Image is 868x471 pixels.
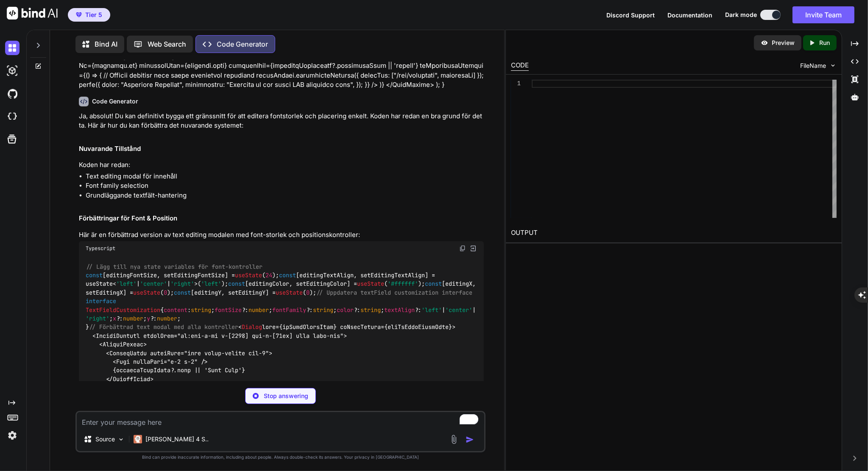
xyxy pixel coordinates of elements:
img: darkAi-studio [5,64,20,78]
span: useState [357,280,384,288]
span: 'center' [140,280,167,288]
span: '#ffffff' [388,280,418,288]
span: y [147,315,150,322]
span: number [123,315,143,322]
span: x [113,315,116,322]
img: attachment [449,435,459,444]
span: const [228,280,245,288]
span: 'right' [170,280,194,288]
span: // Förbättrad text modal med alla kontroller [89,323,238,331]
p: [PERSON_NAME] 4 S.. [145,435,209,443]
button: Invite Team [793,6,854,23]
span: interface [86,298,116,305]
img: preview [761,39,768,47]
span: Dialog [242,323,262,331]
span: const [279,271,296,279]
span: // Lägg till nya state variables för font-kontroller [86,263,262,270]
img: Claude 4 Sonnet [134,435,142,443]
img: Open in Browser [469,245,477,252]
span: 'left' [421,306,442,314]
p: Code Generator [217,39,268,49]
p: Stop answering [264,392,308,400]
button: Discord Support [606,11,655,20]
span: TextFieldCustomization [86,306,160,314]
span: fontFamily [272,306,306,314]
span: 0 [164,289,167,296]
span: number [157,315,177,322]
img: chevron down [829,62,837,69]
li: Text editing modal för innehåll [86,172,484,181]
img: icon [466,435,474,444]
span: string [360,306,381,314]
h2: Nuvarande Tillstånd [79,144,484,154]
p: Source [95,435,115,443]
img: githubDark [5,86,20,101]
span: color [337,306,354,314]
span: useState [235,271,262,279]
p: Bind can provide inaccurate information, including about people. Always double-check its answers.... [75,454,486,460]
p: Bind AI [95,39,117,49]
li: Grundläggande textfält-hantering [86,191,484,201]
span: fontSize [215,306,242,314]
span: string [191,306,211,314]
img: Pick Models [117,436,125,443]
img: darkChat [5,41,20,55]
span: FileName [800,61,826,70]
img: cloudideIcon [5,109,20,124]
span: 'left' [201,280,221,288]
span: 0 [306,289,310,296]
img: Bind AI [7,7,58,20]
h6: Code Generator [92,97,138,106]
span: content [164,306,187,314]
span: 'left' [116,280,137,288]
span: Typescript [86,245,115,252]
p: Web Search [148,39,186,49]
span: string [313,306,333,314]
span: number [248,306,269,314]
span: 'right' [86,315,109,322]
span: Documentation [667,11,712,19]
span: const [174,289,191,296]
span: Dark mode [725,11,757,19]
span: textAlign [384,306,415,314]
img: settings [5,428,20,443]
span: const [86,271,103,279]
button: Documentation [667,11,712,20]
img: premium [76,12,82,17]
h2: Förbättringar för Font & Position [79,214,484,223]
p: Koden har redan: [79,160,484,170]
button: premiumTier 5 [68,8,110,22]
p: Preview [772,39,795,47]
p: Ja, absolut! Du kan definitivt bygga ett gränssnitt för att editera fontstorlek och placering enk... [79,111,484,131]
span: // Uppdatera textField customization interface [316,289,472,296]
li: Font family selection [86,181,484,191]
span: const [425,280,442,288]
span: useState [133,289,160,296]
div: CODE [511,61,529,71]
span: 'center' [445,306,472,314]
p: Run [819,39,830,47]
span: Discord Support [606,11,655,19]
div: 1 [511,80,521,88]
span: 24 [265,271,272,279]
h2: OUTPUT [506,223,842,243]
p: Här är en förbättrad version av text editing modalen med font-storlek och positionskontroller: [79,230,484,240]
span: useState [276,289,303,296]
span: Tier 5 [85,11,102,19]
img: copy [459,245,466,252]
textarea: To enrich screen reader interactions, please activate Accessibility in Grammarly extension settings [77,412,484,427]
